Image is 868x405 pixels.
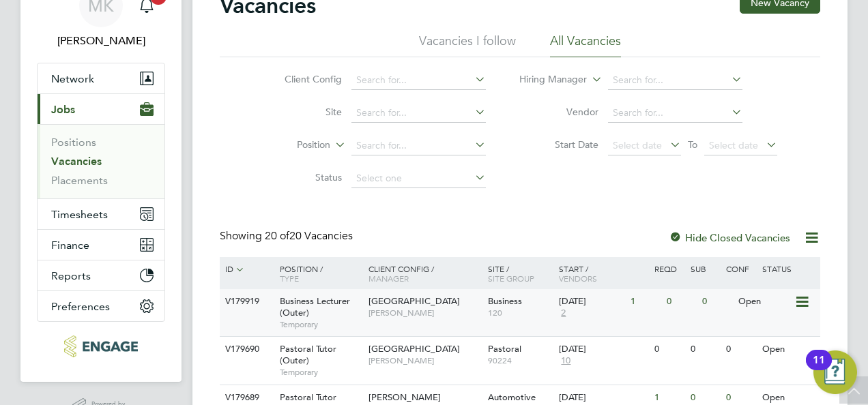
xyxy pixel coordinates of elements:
[365,257,484,290] div: Client Config /
[51,155,102,168] a: Vacancies
[263,106,342,118] label: Site
[263,171,342,183] label: Status
[351,169,486,188] input: Select one
[559,307,568,319] span: 2
[559,392,648,404] div: [DATE]
[488,355,553,366] span: 90224
[663,289,699,314] div: 0
[222,289,270,314] div: V179919
[280,295,350,318] span: Business Lecturer (Outer)
[608,71,742,90] input: Search for...
[51,208,108,221] span: Timesheets
[51,103,75,116] span: Jobs
[508,73,587,87] label: Hiring Manager
[38,230,164,260] button: Finance
[351,104,486,123] input: Search for...
[550,33,621,57] li: All Vacancies
[38,94,164,124] button: Jobs
[687,337,723,362] div: 0
[38,63,164,93] button: Network
[222,337,270,362] div: V179690
[38,124,164,198] div: Jobs
[280,367,362,378] span: Temporary
[38,199,164,229] button: Timesheets
[38,291,164,321] button: Preferences
[222,257,270,282] div: ID
[488,295,522,307] span: Business
[699,289,734,314] div: 0
[64,335,137,357] img: educationmattersgroup-logo-retina.png
[627,289,663,314] div: 1
[51,239,89,252] span: Finance
[368,273,409,284] span: Manager
[265,229,289,243] span: 20 of
[559,273,597,284] span: Vendors
[559,344,648,355] div: [DATE]
[51,269,91,282] span: Reports
[608,104,742,123] input: Search for...
[723,337,758,362] div: 0
[51,136,96,149] a: Positions
[38,260,164,290] button: Reports
[759,337,818,362] div: Open
[280,343,336,366] span: Pastoral Tutor (Outer)
[687,257,723,280] div: Sub
[813,350,857,394] button: Open Resource Center, 11 new notifications
[759,257,818,280] div: Status
[651,337,686,362] div: 0
[368,295,460,307] span: [GEOGRAPHIC_DATA]
[351,136,486,155] input: Search for...
[484,257,556,290] div: Site /
[709,139,758,151] span: Select date
[651,257,686,280] div: Reqd
[280,273,299,284] span: Type
[263,73,342,85] label: Client Config
[559,296,624,307] div: [DATE]
[51,174,108,187] a: Placements
[735,289,794,314] div: Open
[252,138,330,152] label: Position
[684,136,701,153] span: To
[280,319,362,330] span: Temporary
[488,391,536,403] span: Automotive
[613,139,662,151] span: Select date
[488,307,553,318] span: 120
[37,33,165,49] span: Megan Knowles
[351,71,486,90] input: Search for...
[555,257,651,290] div: Start /
[559,355,573,367] span: 10
[368,343,460,355] span: [GEOGRAPHIC_DATA]
[669,231,790,244] label: Hide Closed Vacancies
[813,360,825,378] div: 11
[37,335,165,357] a: Go to home page
[368,355,481,366] span: [PERSON_NAME]
[520,138,598,151] label: Start Date
[51,300,110,313] span: Preferences
[419,33,516,57] li: Vacancies I follow
[265,229,353,243] span: 20 Vacancies
[723,257,758,280] div: Conf
[368,307,481,318] span: [PERSON_NAME]
[488,343,521,355] span: Pastoral
[270,257,365,290] div: Position /
[488,273,534,284] span: Site Group
[51,72,94,85] span: Network
[520,106,598,118] label: Vendor
[220,229,356,243] div: Showing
